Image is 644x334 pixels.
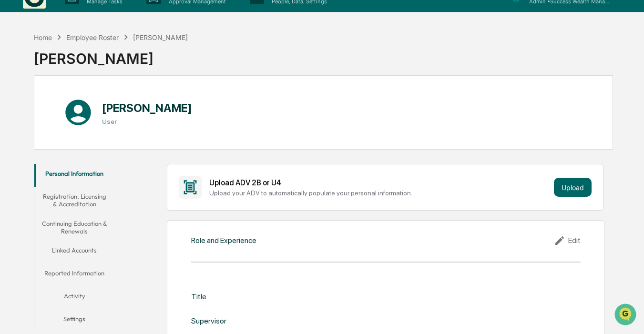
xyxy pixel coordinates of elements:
[32,82,121,90] div: We're available if you need us!
[209,178,550,187] div: Upload ADV 2B or U4
[65,116,122,133] a: 🗄️Attestations
[191,236,256,245] div: Role and Experience
[34,241,115,263] button: Linked Accounts
[34,33,52,41] div: Home
[79,120,118,130] span: Attestations
[133,33,188,41] div: [PERSON_NAME]
[34,263,115,286] button: Reported Information
[102,118,192,125] h3: User
[554,178,592,197] button: Upload
[102,101,192,115] h1: [PERSON_NAME]
[19,120,61,130] span: Preclearance
[34,286,115,309] button: Activity
[10,121,17,129] div: 🖐️
[34,309,115,332] button: Settings
[6,116,65,133] a: 🖐️Preclearance
[10,73,27,90] img: 1746055101610-c473b297-6a78-478c-a979-82029cc54cd1
[10,139,17,147] div: 🔎
[34,187,115,214] button: Registration, Licensing & Accreditation
[66,33,119,41] div: Employee Roster
[613,303,639,328] iframe: Open customer support
[34,42,188,67] div: [PERSON_NAME]
[19,138,60,148] span: Data Lookup
[209,189,550,197] div: Upload your ADV to automatically populate your personal information.
[34,164,115,187] button: Personal Information
[162,76,174,87] button: Start new chat
[32,73,156,82] div: Start new chat
[6,134,64,152] a: 🔎Data Lookup
[34,214,115,241] button: Continuing Education & Renewals
[67,161,115,169] a: Powered byPylon
[554,235,581,246] div: Edit
[191,316,226,325] div: Supervisor
[95,162,115,169] span: Pylon
[69,121,77,129] div: 🗄️
[10,20,174,35] p: How can we help?
[34,164,115,332] div: secondary tabs example
[191,292,206,301] div: Title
